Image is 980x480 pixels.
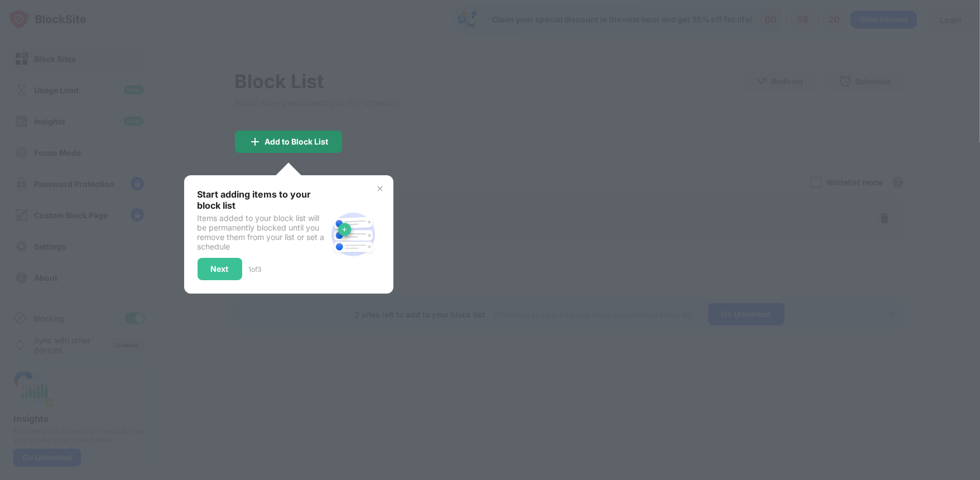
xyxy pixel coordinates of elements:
img: block-site.svg [326,208,380,261]
img: x-button.svg [376,184,385,193]
div: Start adding items to your block list [198,189,326,211]
div: Next [211,265,229,273]
div: 1 of 3 [249,265,262,273]
div: Items added to your block list will be permanently blocked until you remove them from your list o... [198,213,326,251]
div: Add to Block List [265,137,329,146]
